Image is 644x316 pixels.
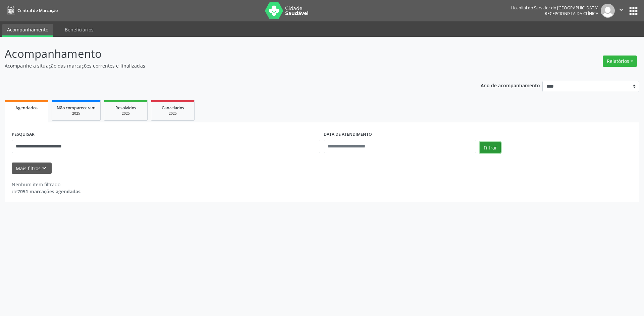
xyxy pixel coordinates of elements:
span: Não compareceram [57,105,96,111]
a: Central de Marcação [5,5,58,16]
span: Recepcionista da clínica [545,11,598,16]
div: de [12,188,80,195]
button: Mais filtroskeyboard_arrow_down [12,163,52,174]
label: PESQUISAR [12,129,35,140]
div: Hospital do Servidor do [GEOGRAPHIC_DATA] [511,5,598,11]
button: apps [628,5,639,17]
div: 2025 [57,111,96,116]
a: Acompanhamento [2,24,53,37]
p: Acompanhe a situação das marcações correntes e finalizadas [5,62,449,69]
div: 2025 [156,111,190,116]
button:  [615,4,628,18]
button: Relatórios [603,56,637,67]
p: Ano de acompanhamento [481,81,540,89]
img: img [601,4,615,18]
span: Resolvidos [115,105,136,111]
label: DATA DE ATENDIMENTO [324,129,372,140]
div: 2025 [109,111,143,116]
i:  [618,6,625,13]
button: Filtrar [480,142,501,153]
p: Acompanhamento [5,45,449,62]
strong: 7051 marcações agendadas [17,188,80,195]
span: Central de Marcação [17,8,58,13]
a: Beneficiários [60,24,98,35]
i: keyboard_arrow_down [41,165,48,172]
span: Agendados [15,105,38,111]
span: Cancelados [162,105,184,111]
div: Nenhum item filtrado [12,181,80,188]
